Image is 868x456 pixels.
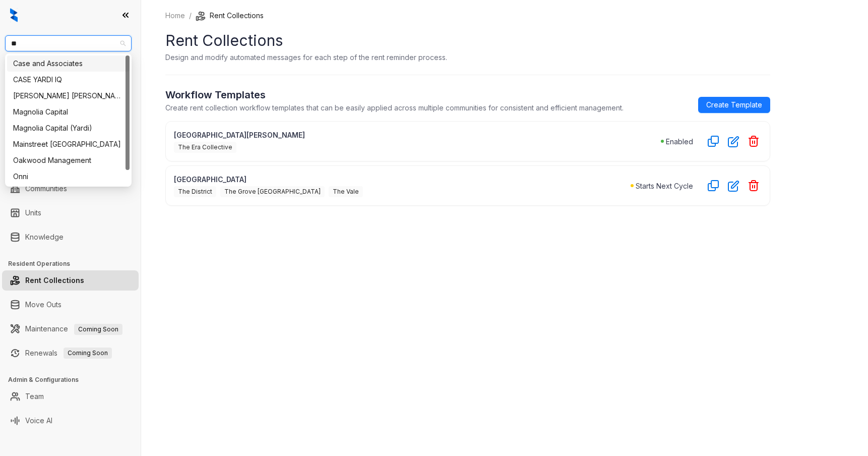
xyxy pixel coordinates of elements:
[329,186,363,197] span: The Vale
[2,319,139,339] li: Maintenance
[165,52,447,63] p: Design and modify automated messages for each step of the rent reminder process.
[2,68,139,88] li: Leads
[2,343,139,363] li: Renewals
[8,375,141,384] h3: Admin & Configurations
[165,87,624,102] h2: Workflow Templates
[2,203,139,223] li: Units
[25,227,64,247] a: Knowledge
[165,102,624,113] p: Create rent collection workflow templates that can be easily applied across multiple communities ...
[13,123,123,134] div: Magnolia Capital (Yardi)
[25,179,67,199] a: Communities
[189,10,192,21] li: /
[174,174,631,185] p: [GEOGRAPHIC_DATA]
[2,227,139,247] li: Knowledge
[7,120,130,136] div: Magnolia Capital (Yardi)
[174,186,216,197] span: The District
[698,97,770,113] a: Create Template
[2,135,139,155] li: Collections
[13,90,123,101] div: [PERSON_NAME] [PERSON_NAME]
[7,88,130,104] div: Gates Hudson
[13,139,123,150] div: Mainstreet [GEOGRAPHIC_DATA]
[64,348,112,359] span: Coming Soon
[706,99,762,110] span: Create Template
[7,55,130,72] div: Case and Associates
[25,411,52,431] a: Voice AI
[7,104,130,120] div: Magnolia Capital
[13,155,123,166] div: Oakwood Management
[2,295,139,315] li: Move Outs
[8,259,141,268] h3: Resident Operations
[666,136,693,147] p: Enabled
[13,106,123,118] div: Magnolia Capital
[2,111,139,131] li: Leasing
[7,168,130,185] div: Onni
[2,270,139,291] li: Rent Collections
[163,10,187,21] a: Home
[636,181,693,191] p: Starts Next Cycle
[7,152,130,168] div: Oakwood Management
[7,136,130,152] div: Mainstreet Canada
[25,386,44,407] a: Team
[25,270,84,291] a: Rent Collections
[2,411,139,431] li: Voice AI
[25,203,41,223] a: Units
[174,130,661,140] p: [GEOGRAPHIC_DATA][PERSON_NAME]
[13,74,123,85] div: CASE YARDI IQ
[220,186,325,197] span: The Grove [GEOGRAPHIC_DATA]
[25,295,61,315] a: Move Outs
[2,386,139,407] li: Team
[196,10,264,21] li: Rent Collections
[10,8,18,22] img: logo
[174,142,236,153] span: The Era Collective
[165,29,770,52] h1: Rent Collections
[7,72,130,88] div: CASE YARDI IQ
[2,179,139,199] li: Communities
[74,324,122,335] span: Coming Soon
[25,343,112,363] a: RenewalsComing Soon
[13,58,123,69] div: Case and Associates
[13,171,123,182] div: Onni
